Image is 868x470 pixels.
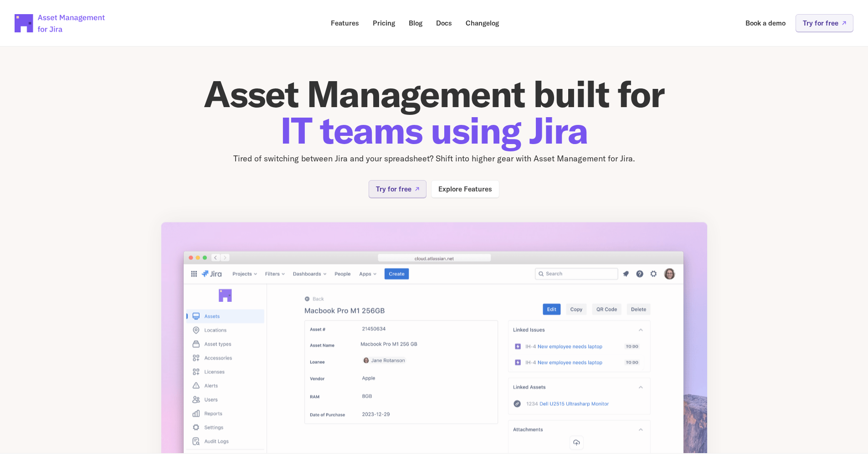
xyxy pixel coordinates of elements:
[745,20,786,26] p: Book a demo
[459,14,505,32] a: Changelog
[803,20,838,26] p: Try for free
[161,152,708,165] p: Tired of switching between Jira and your spreadsheet? Shift into higher gear with Asset Managemen...
[324,14,365,32] a: Features
[402,14,429,32] a: Blog
[430,14,458,32] a: Docs
[796,14,853,32] a: Try for free
[161,76,708,149] h1: Asset Management built for
[366,14,401,32] a: Pricing
[438,186,492,192] p: Explore Features
[431,180,499,198] a: Explore Features
[409,20,422,26] p: Blog
[376,186,411,192] p: Try for free
[280,107,588,153] span: IT teams using Jira
[373,20,395,26] p: Pricing
[466,20,499,26] p: Changelog
[739,14,792,32] a: Book a demo
[436,20,452,26] p: Docs
[369,180,426,198] a: Try for free
[331,20,359,26] p: Features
